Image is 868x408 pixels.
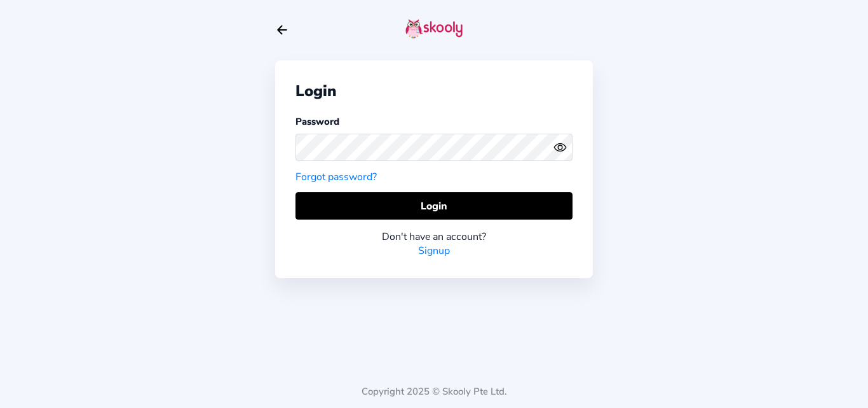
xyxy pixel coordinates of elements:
[295,192,573,220] button: Login
[295,230,573,244] div: Don't have an account?
[553,141,573,154] button: eye outlineeye off outline
[295,115,339,128] label: Password
[418,244,450,258] a: Signup
[553,141,567,154] ion-icon: eye outline
[295,170,377,184] a: Forgot password?
[405,18,463,39] img: skooly-logo.png
[295,81,573,101] div: Login
[275,23,289,37] button: arrow back outline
